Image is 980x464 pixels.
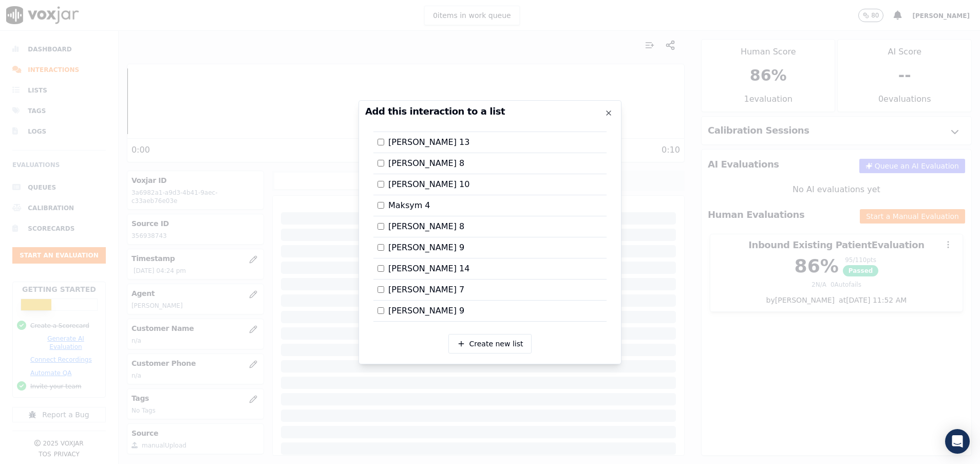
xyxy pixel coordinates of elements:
p: [PERSON_NAME] 8 [388,220,464,233]
input: [PERSON_NAME] 8 [378,223,384,230]
input: [PERSON_NAME] 7 [378,286,384,293]
p: [PERSON_NAME] 9 [388,242,464,254]
input: [PERSON_NAME] 9 [378,307,384,314]
p: [PERSON_NAME] 9 [388,305,464,317]
div: Open Intercom Messenger [945,429,970,454]
button: Create new list [448,334,532,354]
input: [PERSON_NAME] 9 [378,244,384,251]
h2: Add this interaction to a list [365,107,615,116]
p: [PERSON_NAME] 14 [388,263,469,275]
p: Maksym 4 [388,199,430,212]
p: [PERSON_NAME] 8 [388,157,464,170]
input: [PERSON_NAME] 10 [378,181,384,188]
input: [PERSON_NAME] 13 [378,139,384,145]
input: [PERSON_NAME] 14 [378,265,384,272]
input: Maksym 4 [378,202,384,209]
p: [PERSON_NAME] 10 [388,178,469,191]
p: [PERSON_NAME] 7 [388,284,464,296]
p: [PERSON_NAME] 13 [388,136,469,149]
input: [PERSON_NAME] 8 [378,160,384,166]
